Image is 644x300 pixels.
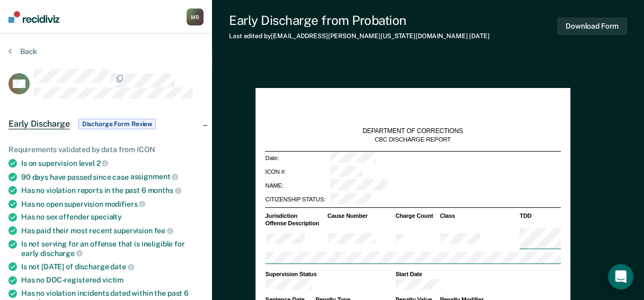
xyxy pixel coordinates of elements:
[21,186,204,195] div: Has no violation reports in the past 6
[439,212,519,219] th: Class
[21,226,204,235] div: Has paid their most recent supervision
[395,270,560,278] th: Start Date
[96,159,109,167] span: 2
[375,136,451,144] div: CBC DISCHARGE REPORT
[102,276,123,284] span: victim
[8,145,204,154] div: Requirements validated by data from ICON
[557,17,627,35] button: Download Form
[187,8,204,25] button: MB
[91,213,122,221] span: specialty
[265,212,327,219] th: Jurisdiction
[8,119,70,129] span: Early Discharge
[21,262,204,271] div: Is not [DATE] of discharge
[608,264,633,289] div: Open Intercom Messenger
[265,270,395,278] th: Supervision Status
[395,212,439,219] th: Charge Count
[110,262,134,271] span: date
[154,226,173,235] span: fee
[8,47,37,56] button: Back
[265,219,327,227] th: Offense Description
[21,172,204,182] div: 90 days have passed since case
[105,200,146,208] span: modifiers
[148,186,181,195] span: months
[130,172,178,181] span: assignment
[21,213,204,222] div: Has no sex offender
[229,32,489,40] div: Last edited by [EMAIL_ADDRESS][PERSON_NAME][US_STATE][DOMAIN_NAME]
[469,32,489,40] span: [DATE]
[265,179,330,192] td: NAME:
[21,158,204,168] div: Is on supervision level
[187,8,204,25] div: M B
[40,249,83,258] span: discharge
[519,212,560,219] th: TDD
[265,192,330,206] td: CITIZENSHIP STATUS:
[21,276,204,285] div: Has no DOC-registered
[327,212,395,219] th: Cause Number
[78,119,156,129] span: Discharge Form Review
[265,151,330,165] td: Date:
[8,11,59,23] img: Recidiviz
[363,127,463,136] div: DEPARTMENT OF CORRECTIONS
[21,199,204,209] div: Has no open supervision
[265,165,330,179] td: ICON #:
[229,13,489,28] div: Early Discharge from Probation
[21,240,204,258] div: Is not serving for an offense that is ineligible for early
